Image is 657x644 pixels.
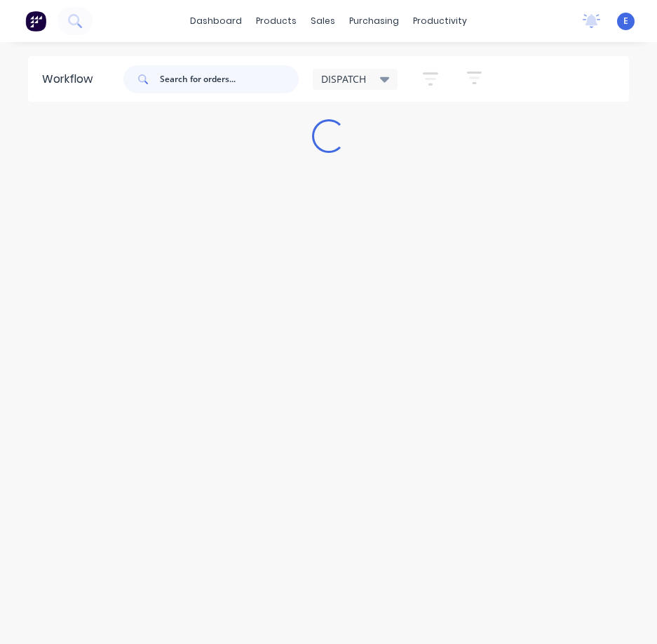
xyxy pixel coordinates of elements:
[623,15,628,27] span: E
[406,11,474,32] div: productivity
[183,11,249,32] a: dashboard
[25,11,46,32] img: Factory
[304,11,342,32] div: sales
[321,72,366,86] span: DISPATCH
[342,11,406,32] div: purchasing
[249,11,304,32] div: products
[42,71,100,88] div: Workflow
[160,65,299,93] input: Search for orders...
